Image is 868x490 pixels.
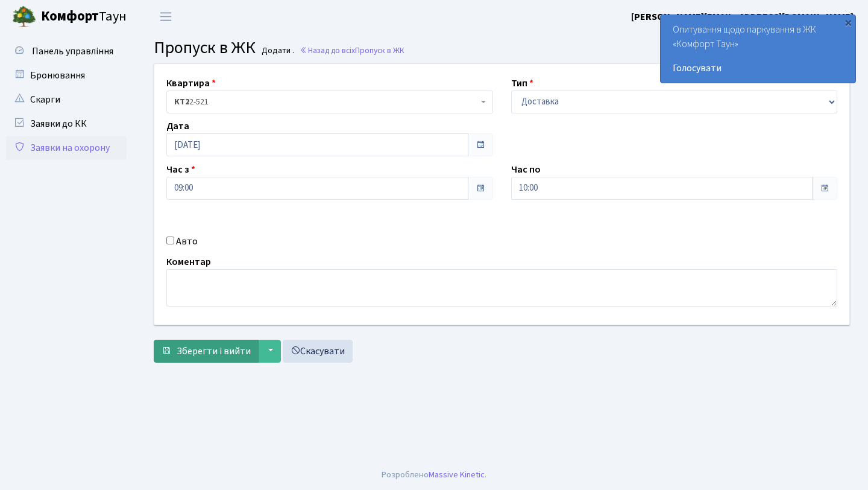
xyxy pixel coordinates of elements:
a: Панель управління [6,39,127,63]
label: Час по [511,162,541,177]
div: × [842,16,854,28]
a: Заявки до КК [6,112,127,136]
small: Додати . [259,46,294,56]
span: <b>КТ2</b>&nbsp;&nbsp;&nbsp;2-521 [174,96,478,108]
a: Заявки на охорону [6,136,127,160]
label: Авто [176,234,198,249]
label: Час з [166,162,195,177]
span: Пропуск в ЖК [154,36,256,60]
span: Таун [41,7,127,27]
a: [PERSON_NAME][EMAIL_ADDRESS][DOMAIN_NAME] [631,10,854,24]
label: Квартира [166,76,216,91]
a: Скасувати [283,340,353,363]
span: <b>КТ2</b>&nbsp;&nbsp;&nbsp;2-521 [166,91,493,113]
span: Зберегти і вийти [177,345,251,358]
img: logo.png [12,5,36,29]
a: Бронювання [6,63,127,87]
label: Дата [166,119,189,133]
a: Назад до всіхПропуск в ЖК [300,45,404,56]
button: Зберегти і вийти [154,340,259,363]
b: Комфорт [41,7,99,26]
span: Пропуск в ЖК [355,45,404,56]
b: КТ2 [174,96,189,108]
label: Коментар [166,255,211,269]
div: Розроблено . [382,468,486,482]
button: Переключити навігацію [151,7,181,27]
a: Скарги [6,87,127,112]
span: Панель управління [32,45,113,58]
div: Опитування щодо паркування в ЖК «Комфорт Таун» [661,15,855,83]
a: Massive Kinetic [429,468,485,481]
a: Голосувати [673,61,843,75]
label: Тип [511,76,533,91]
b: [PERSON_NAME][EMAIL_ADDRESS][DOMAIN_NAME] [631,10,854,24]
